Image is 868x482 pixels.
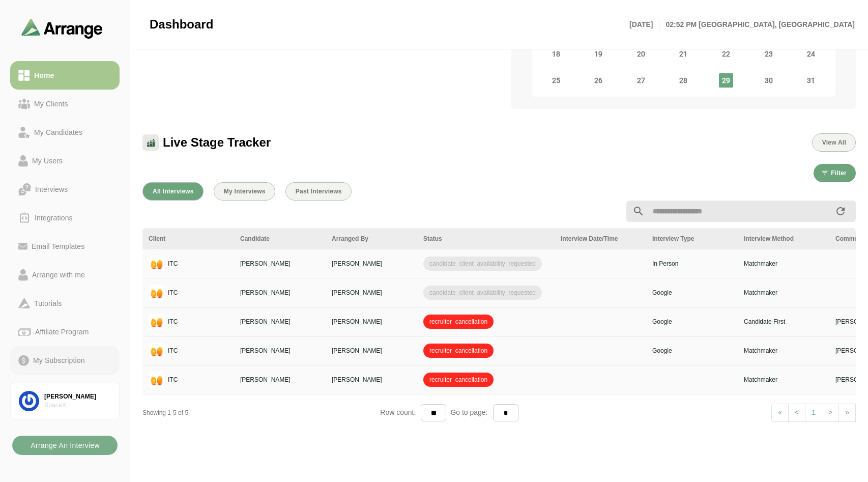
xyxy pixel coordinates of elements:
[29,354,89,366] div: My Subscription
[423,234,548,243] div: Status
[30,98,72,110] div: My Clients
[10,175,120,204] a: Interviews
[10,346,120,375] a: My Subscription
[30,436,100,455] b: Arrange An Interview
[762,73,776,88] span: Saturday 30 August 2025
[21,18,103,38] img: arrangeai-name-small-logo.4d2b8aee.svg
[804,73,818,88] span: Sunday 31 August 2025
[822,139,846,146] span: View All
[10,289,120,318] a: Tutorials
[744,346,823,355] p: Matchmaker
[214,182,275,201] button: My Interviews
[634,73,648,88] span: Wednesday 27 August 2025
[30,297,66,309] div: Tutorials
[744,234,823,243] div: Interview Method
[652,288,732,297] p: Google
[163,135,271,150] span: Live Stage Tracker
[591,73,605,88] span: Tuesday 26 August 2025
[30,126,86,138] div: My Candidates
[168,346,178,355] p: ITC
[423,315,494,329] span: recruiter_cancellation
[380,408,421,416] span: Row count:
[149,256,165,272] img: logo
[27,240,89,252] div: Email Templates
[10,118,120,147] a: My Candidates
[804,47,818,61] span: Sunday 24 August 2025
[149,343,165,359] img: logo
[31,326,93,338] div: Affiliate Program
[240,234,320,243] div: Candidate
[629,18,659,31] p: [DATE]
[152,188,194,195] span: All Interviews
[240,288,320,297] p: [PERSON_NAME]
[719,47,733,61] span: Friday 22 August 2025
[168,375,178,384] p: ITC
[332,259,411,268] p: [PERSON_NAME]
[10,61,120,90] a: Home
[834,205,847,217] i: appended action
[240,346,320,355] p: [PERSON_NAME]
[223,188,266,195] span: My Interviews
[285,182,352,201] button: Past Interviews
[44,401,111,410] div: SpaceX
[240,317,320,326] p: [PERSON_NAME]
[332,317,411,326] p: [PERSON_NAME]
[240,375,320,384] p: [PERSON_NAME]
[332,234,411,243] div: Arranged By
[423,286,542,300] span: candidate_client_availability_requested
[332,346,411,355] p: [PERSON_NAME]
[659,18,855,31] p: 02:52 PM [GEOGRAPHIC_DATA], [GEOGRAPHIC_DATA]
[423,373,494,387] span: recruiter_cancellation
[10,318,120,346] a: Affiliate Program
[549,73,563,88] span: Monday 25 August 2025
[830,169,847,177] span: Filter
[652,234,732,243] div: Interview Type
[10,147,120,175] a: My Users
[652,346,732,355] p: Google
[31,183,72,195] div: Interviews
[168,259,178,268] p: ITC
[744,375,823,384] p: Matchmaker
[10,261,120,289] a: Arrange with me
[149,372,165,388] img: logo
[744,317,823,326] p: Candidate First
[31,212,77,224] div: Integrations
[240,259,320,268] p: [PERSON_NAME]
[762,47,776,61] span: Saturday 23 August 2025
[168,288,178,297] p: ITC
[12,436,118,455] button: Arrange An Interview
[549,47,563,61] span: Monday 18 August 2025
[719,73,733,88] span: Friday 29 August 2025
[28,269,89,281] div: Arrange with me
[10,90,120,118] a: My Clients
[652,317,732,326] p: Google
[446,408,493,416] span: Go to page:
[634,47,648,61] span: Wednesday 20 August 2025
[28,155,67,167] div: My Users
[149,314,165,330] img: logo
[149,285,165,301] img: logo
[812,133,856,152] button: View All
[30,69,58,81] div: Home
[676,73,690,88] span: Thursday 28 August 2025
[561,234,640,243] div: Interview Date/Time
[10,232,120,261] a: Email Templates
[591,47,605,61] span: Tuesday 19 August 2025
[168,317,178,326] p: ITC
[332,375,411,384] p: [PERSON_NAME]
[676,47,690,61] span: Thursday 21 August 2025
[150,17,213,32] span: Dashboard
[10,383,120,419] a: [PERSON_NAME]SpaceX
[652,259,732,268] p: In Person
[814,164,856,182] button: Filter
[44,392,111,401] div: [PERSON_NAME]
[332,288,411,297] p: [PERSON_NAME]
[142,408,380,417] div: Showing 1-5 of 5
[744,288,823,297] p: Matchmaker
[10,204,120,232] a: Integrations
[295,188,342,195] span: Past Interviews
[149,234,228,243] div: Client
[423,344,494,358] span: recruiter_cancellation
[423,257,542,271] span: candidate_client_availability_requested
[142,182,204,201] button: All Interviews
